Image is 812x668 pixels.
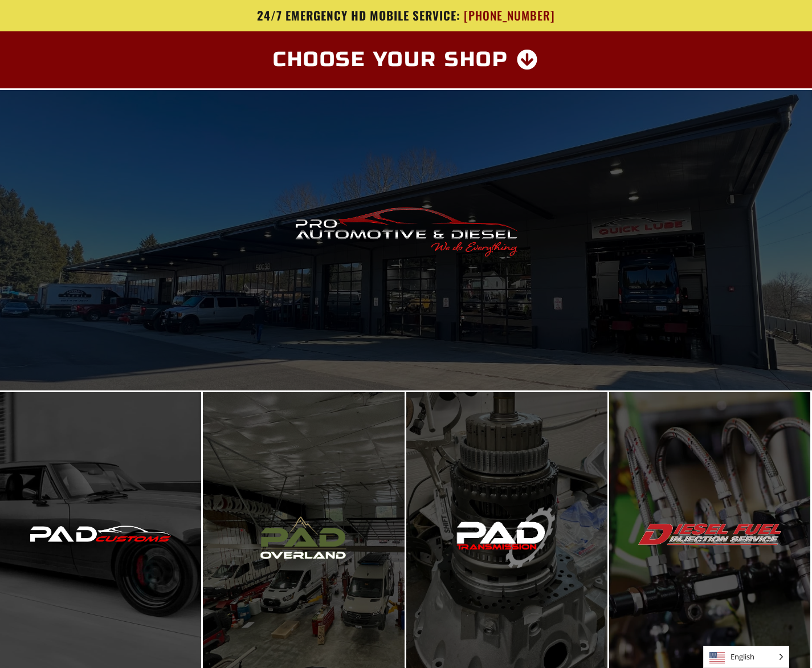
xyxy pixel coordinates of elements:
[704,646,789,667] span: English
[703,646,789,668] aside: Language selected: English
[257,6,460,24] span: 24/7 Emergency HD Mobile Service:
[73,9,740,23] a: 24/7 Emergency HD Mobile Service: [PHONE_NUMBER]
[273,50,508,70] span: Choose Your Shop
[259,43,553,77] a: Choose Your Shop
[464,9,555,23] span: [PHONE_NUMBER]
